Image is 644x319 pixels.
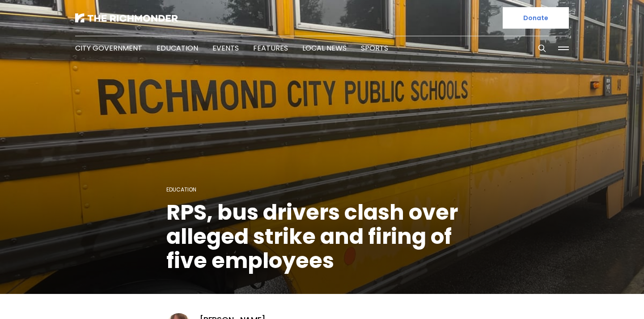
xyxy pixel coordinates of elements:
a: Education [166,186,196,193]
h1: RPS, bus drivers clash over alleged strike and firing of five employees [166,200,478,273]
iframe: portal-trigger [568,275,644,319]
a: Donate [503,7,569,29]
a: Local News [302,43,347,53]
button: Search this site [535,42,549,55]
img: The Richmonder [75,13,178,22]
a: Features [253,43,288,53]
a: Sports [361,43,388,53]
a: City Government [75,43,142,53]
a: Events [212,43,239,53]
a: Education [157,43,198,53]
